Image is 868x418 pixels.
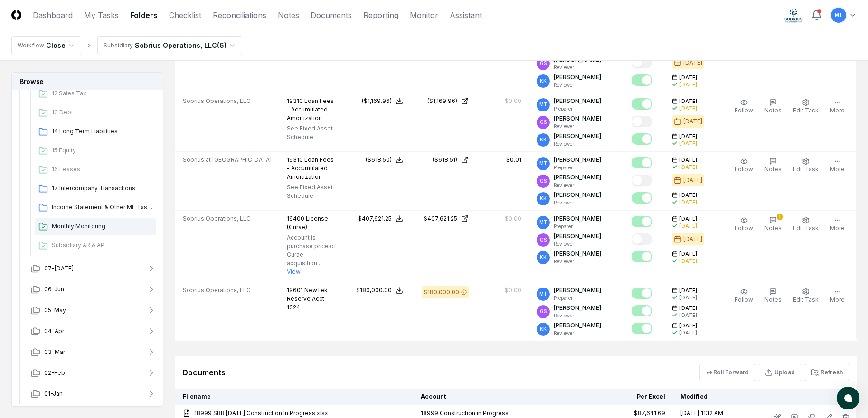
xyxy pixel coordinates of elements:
span: GS [540,177,547,185]
div: $180,000.00 [356,286,392,295]
span: [DATE] [679,157,697,164]
div: $407,621.25 [424,214,457,223]
button: 07-[DATE] [23,258,164,279]
p: Preparer [554,164,601,171]
span: [DATE] [679,287,697,294]
div: ($1,169.96) [427,97,457,105]
p: [PERSON_NAME] [554,97,601,105]
a: Reporting [363,9,398,21]
p: Reviewer [554,182,601,189]
div: Workflow [18,41,44,50]
span: 14 Long Term Liabilities [52,127,152,136]
p: Reviewer [554,140,601,148]
span: [DATE] [679,192,697,199]
span: 19310 [287,156,303,163]
button: Mark complete [632,251,652,262]
button: ($618.50) [366,156,403,164]
p: [PERSON_NAME] [554,73,601,82]
div: Subsidiary [104,41,133,50]
span: 12 Sales Tax [52,89,152,98]
div: $180,000.00 [424,288,459,297]
p: Reviewer [554,123,601,130]
th: Modified [673,389,745,405]
th: Per Excel [587,389,673,405]
a: 17 Intercompany Transactions [35,180,156,197]
p: [PERSON_NAME] [554,232,601,241]
span: Edit Task [793,296,819,303]
div: [DATE] [679,105,697,112]
span: 01-Jan [44,390,63,398]
span: [DATE] [679,251,697,258]
div: [DATE] [683,117,702,126]
button: Notes [763,97,783,117]
span: License (Curae) [287,215,328,231]
span: [DATE] [679,133,697,140]
button: Mark complete [632,157,652,168]
button: Edit Task [791,156,821,176]
a: Folders [130,9,158,21]
p: [PERSON_NAME] [554,214,601,223]
p: [PERSON_NAME] [554,286,601,295]
button: 06-Jun [23,279,164,300]
button: Mark complete [632,57,652,68]
p: Account is purchase price of Curae acquisition.... [287,233,338,268]
p: Reviewer [554,241,601,248]
div: 18999 Construction in Progress [421,409,580,418]
span: 04-Apr [44,327,64,335]
span: 15 Equity [52,146,152,155]
div: [DATE] [679,329,697,336]
button: Notes [763,156,783,176]
button: 03-Mar [23,342,164,362]
div: $0.01 [506,156,521,164]
a: Documents [311,9,352,21]
p: [PERSON_NAME] [554,304,601,312]
button: 04-Apr [23,321,164,342]
a: Income Statement & Other ME Tasks [35,199,156,216]
button: ($1,169.96) [362,97,403,105]
span: 06-Jun [44,285,64,294]
button: 1Notes [763,214,783,234]
p: [PERSON_NAME] [554,114,601,123]
span: 02-Feb [44,369,65,377]
span: Edit Task [793,166,819,173]
span: GS [540,60,547,67]
p: Preparer [554,295,601,302]
span: KK [540,325,547,333]
p: Reviewer [554,199,601,206]
span: Follow [735,296,753,303]
button: $180,000.00 [356,286,403,295]
span: Follow [735,107,753,114]
span: MT [835,11,843,19]
button: $407,621.25 [358,214,403,223]
span: Loan Fees - Accumulated Amortization [287,97,334,121]
a: ($1,169.96) [418,97,469,105]
span: Notes [764,166,782,173]
button: View [287,268,301,276]
img: Sobrius logo [784,8,803,23]
div: [DATE] [683,176,702,185]
span: [DATE] [679,322,697,329]
p: [PERSON_NAME] [554,191,601,199]
p: Reviewer [554,312,601,319]
span: [DATE] [679,215,697,223]
div: $407,621.25 [358,214,392,223]
button: Mark complete [632,175,652,186]
a: Assistant [450,9,482,21]
span: KK [540,77,547,84]
span: 13 Debt [52,108,152,117]
span: Notes [764,296,782,303]
span: GS [540,236,547,243]
div: [DATE] [679,81,697,88]
span: Sobrius Operations, LLC [183,214,251,223]
div: [DATE] [679,258,697,265]
button: 02-Feb [23,362,164,383]
div: $0.00 [505,214,521,223]
button: Mark complete [632,116,652,127]
span: Edit Task [793,224,819,232]
button: Mark complete [632,323,652,334]
span: 17 Intercompany Transactions [52,184,152,193]
button: Follow [733,97,755,117]
div: [DATE] [679,199,697,206]
a: Subsidiary AR & AP [35,237,156,254]
a: 16 Leases [35,161,156,178]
